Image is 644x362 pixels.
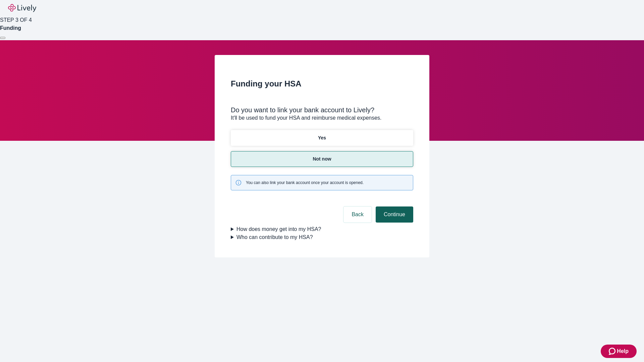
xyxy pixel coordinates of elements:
summary: Who can contribute to my HSA? [231,233,413,241]
div: Do you want to link your bank account to Lively? [231,106,413,114]
span: Help [617,347,629,355]
button: Yes [231,130,413,146]
button: Not now [231,151,413,167]
button: Zendesk support iconHelp [601,345,637,358]
button: Continue [376,206,413,223]
p: Not now [313,156,331,163]
h2: Funding your HSA [231,78,413,90]
p: It'll be used to fund your HSA and reimburse medical expenses. [231,114,413,122]
button: Back [343,206,372,223]
summary: How does money get into my HSA? [231,225,413,233]
img: Lively [8,4,36,12]
p: Yes [318,134,326,141]
svg: Zendesk support icon [609,347,617,355]
span: You can also link your bank account once your account is opened. [246,180,364,186]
